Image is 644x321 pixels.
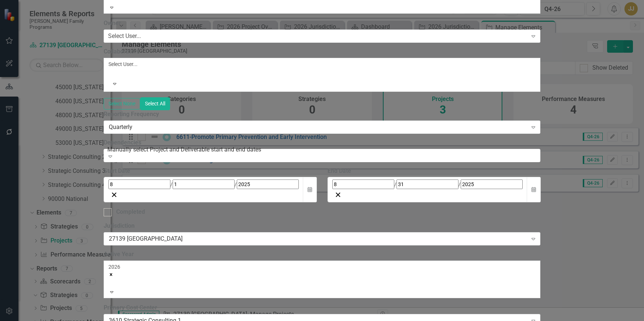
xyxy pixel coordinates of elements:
div: 2026 [108,263,536,271]
span: / [170,181,173,187]
button: Select All [140,97,170,110]
div: Remove 2026 [108,271,536,278]
span: / [235,181,237,187]
label: Owner [104,19,541,28]
div: 27139 [GEOGRAPHIC_DATA] [109,235,527,243]
div: Quarterly [109,123,527,131]
span: / [458,181,461,187]
label: Dependencies [104,139,541,147]
div: Start Date [104,167,316,175]
label: Collaborators [104,48,541,56]
label: Reporting Frequency [104,110,541,119]
label: Active Year [104,250,541,259]
div: Completed [116,208,145,216]
div: Select User... [108,60,536,68]
div: End Date [328,167,540,175]
div: Select User... [108,32,141,41]
label: Primary Cost Center [104,304,541,312]
div: Manually select Project and Deliverable start and end dates [107,145,541,154]
label: Jurisdiction [104,222,541,230]
span: / [394,181,397,187]
button: Select None [104,98,140,109]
